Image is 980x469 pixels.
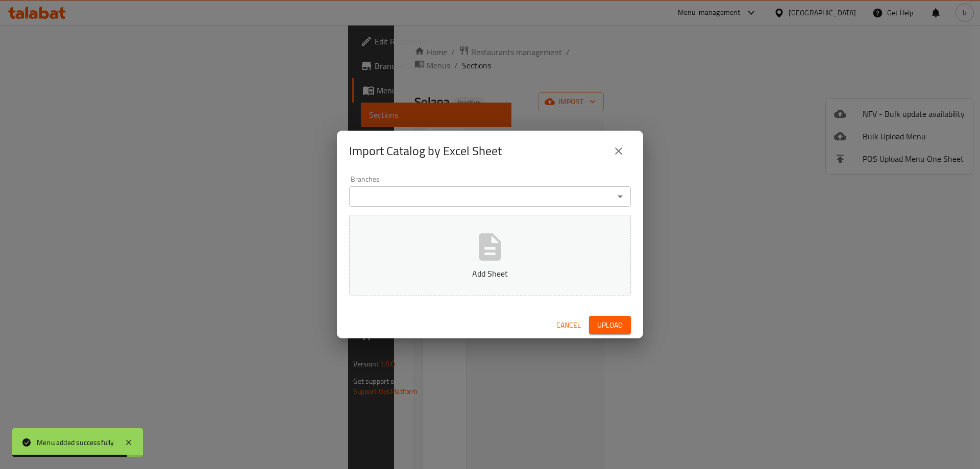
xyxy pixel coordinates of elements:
span: Cancel [556,319,581,332]
button: Upload [589,316,631,335]
button: Cancel [552,316,585,335]
h2: Import Catalog by Excel Sheet [349,143,502,159]
p: Add Sheet [365,267,615,280]
button: Open [613,189,627,204]
span: Upload [597,319,623,332]
div: Menu added successfully [37,437,114,448]
button: Add Sheet [349,215,631,295]
button: close [606,139,631,163]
